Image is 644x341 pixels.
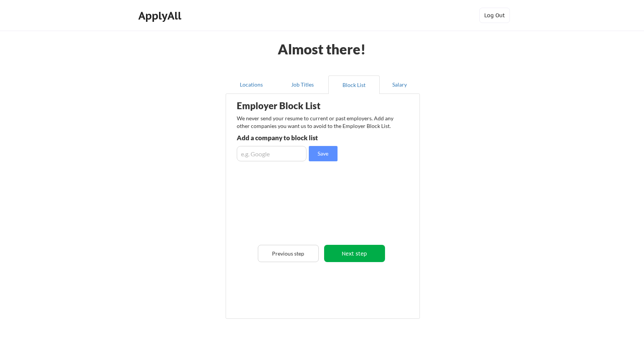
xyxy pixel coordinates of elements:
button: Salary [380,75,420,94]
button: Next step [324,245,385,262]
button: Log Out [479,8,510,23]
button: Save [309,146,338,161]
div: Employer Block List [237,101,357,110]
div: Add a company to block list [237,134,349,141]
button: Block List [328,75,380,94]
div: ApplyAll [138,9,184,22]
button: Locations [226,75,277,94]
div: Almost there! [268,42,375,56]
div: We never send your resume to current or past employers. Add any other companies you want us to av... [237,115,398,130]
button: Previous step [258,245,319,262]
input: e.g. Google [237,146,306,161]
button: Job Titles [277,75,328,94]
